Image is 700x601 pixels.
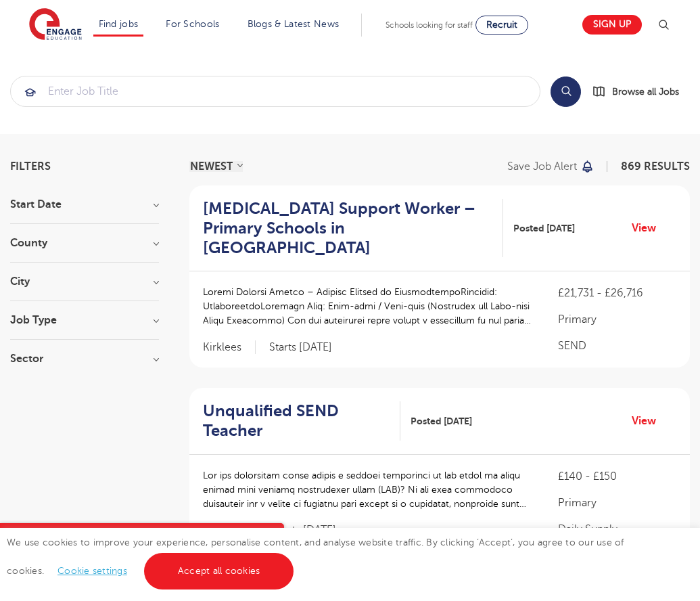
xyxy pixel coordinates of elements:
[558,521,676,537] p: Daily Supply
[203,401,400,441] a: Unqualified SEND Teacher
[203,468,531,511] p: Lor ips dolorsitam conse adipis e seddoei temporinci ut lab etdol ma aliqu enimad mini veniamq no...
[273,523,336,537] p: Starts [DATE]
[475,16,528,35] a: Recruit
[29,8,82,42] img: Engage Education
[632,412,666,430] a: View
[99,19,139,29] a: Find jobs
[558,495,676,511] p: Primary
[558,311,676,328] p: Primary
[7,537,624,576] span: We use cookies to improve your experience, personalise content, and analyse website traffic. By c...
[582,15,642,35] a: Sign up
[203,199,503,257] a: [MEDICAL_DATA] Support Worker – Primary Schools in [GEOGRAPHIC_DATA]
[144,553,294,589] a: Accept all cookies
[257,523,284,550] button: Close
[203,401,390,441] h2: Unqualified SEND Teacher
[632,219,666,237] a: View
[551,76,581,107] button: Search
[513,221,575,236] span: Posted [DATE]
[411,414,472,428] span: Posted [DATE]
[10,76,540,107] div: Submit
[592,84,690,99] a: Browse all Jobs
[269,340,332,355] p: Starts [DATE]
[57,566,127,576] a: Cookie settings
[558,468,676,485] p: £140 - £150
[507,161,577,172] p: Save job alert
[11,76,540,106] input: Submit
[558,338,676,354] p: SEND
[10,315,159,326] h3: Job Type
[10,276,159,287] h3: City
[203,340,256,355] span: Kirklees
[558,285,676,301] p: £21,731 - £26,716
[621,160,690,173] span: 869 RESULTS
[166,19,219,29] a: For Schools
[203,199,492,257] h2: [MEDICAL_DATA] Support Worker – Primary Schools in [GEOGRAPHIC_DATA]
[10,199,159,210] h3: Start Date
[507,161,594,172] button: Save job alert
[10,238,159,248] h3: County
[386,20,473,30] span: Schools looking for staff
[612,84,679,99] span: Browse all Jobs
[10,353,159,364] h3: Sector
[486,20,517,30] span: Recruit
[203,285,531,328] p: Loremi Dolorsi Ametco – Adipisc Elitsed do EiusmodtempoRincidid: UtlaboreetdoLoremagn Aliq: Enim-...
[248,19,340,29] a: Blogs & Latest News
[10,161,51,172] span: Filters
